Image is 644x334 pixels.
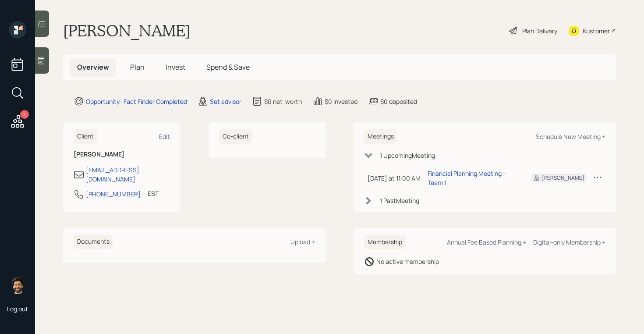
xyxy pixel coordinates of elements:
[364,235,406,249] h6: Membership
[376,257,439,266] div: No active membership
[219,129,252,144] h6: Co-client
[20,110,29,119] div: 3
[533,238,605,246] div: Digital-only Membership +
[522,26,557,36] div: Plan Delivery
[536,132,605,141] div: Schedule New Meeting +
[380,151,435,160] div: 1 Upcoming Meeting
[210,97,241,106] div: Set advisor
[159,132,170,141] div: Edit
[130,62,145,72] span: Plan
[380,196,419,205] div: 1 Past Meeting
[86,97,187,106] div: Opportunity · Fact Finder Completed
[583,26,610,36] div: Kustomer
[380,97,417,106] div: $0 deposited
[325,97,357,106] div: $0 invested
[74,129,97,144] h6: Client
[74,151,170,158] h6: [PERSON_NAME]
[166,62,185,72] span: Invest
[290,238,315,246] div: Upload +
[148,189,159,198] div: EST
[206,62,250,72] span: Spend & Save
[368,174,421,183] div: [DATE] at 11:00 AM
[364,129,397,144] h6: Meetings
[86,165,170,184] div: [EMAIL_ADDRESS][DOMAIN_NAME]
[86,189,141,199] div: [PHONE_NUMBER]
[74,235,113,249] h6: Documents
[428,169,517,187] div: Financial Planning Meeting - Team 1
[63,21,191,40] h1: [PERSON_NAME]
[7,305,28,313] div: Log out
[447,238,526,246] div: Annual Fee Based Planning +
[264,97,302,106] div: $0 net-worth
[9,277,26,294] img: eric-schwartz-headshot.png
[77,62,109,72] span: Overview
[542,174,584,182] div: [PERSON_NAME]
